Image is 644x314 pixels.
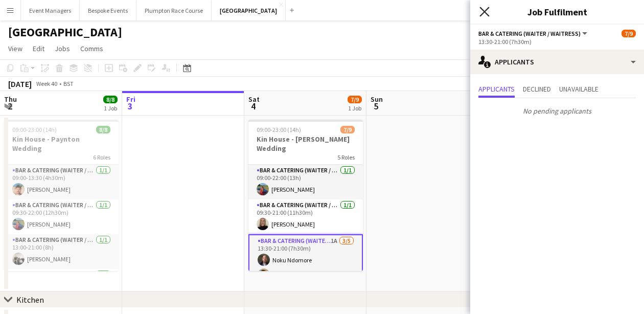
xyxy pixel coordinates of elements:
span: Unavailable [559,85,599,93]
app-card-role: Bar & Catering (Waiter / waitress)1/109:00-22:00 (13h)[PERSON_NAME] [248,165,363,199]
div: Applicants [470,50,644,74]
app-job-card: 09:00-23:00 (14h)7/9Kin House - [PERSON_NAME] Wedding5 RolesBar & Catering (Waiter / waitress)1/1... [248,120,363,271]
a: Edit [29,42,49,55]
div: 1 Job [348,104,361,112]
span: View [8,44,22,53]
span: 09:00-23:00 (14h) [12,126,57,133]
span: Declined [523,85,551,93]
button: Plumpton Race Course [136,1,212,20]
div: [DATE] [8,79,32,89]
span: 7/9 [340,126,355,133]
a: Comms [76,42,107,55]
span: Jobs [55,44,70,53]
span: Fri [126,95,135,104]
span: 3 [125,100,135,112]
app-job-card: 09:00-23:00 (14h)8/8Kin House - Paynton Wedding6 RolesBar & Catering (Waiter / waitress)1/109:00-... [4,120,119,271]
span: Week 40 [34,80,59,87]
h3: Job Fulfilment [470,5,644,18]
div: Kitchen [16,295,44,305]
span: Edit [33,44,44,53]
span: Sat [248,95,260,104]
span: 8/8 [96,126,110,133]
span: 7/9 [348,96,362,103]
span: 8/8 [103,96,118,103]
a: Jobs [51,42,74,55]
span: 2 [3,100,17,112]
span: Comms [80,44,103,53]
span: 6 Roles [93,153,110,161]
span: 09:00-23:00 (14h) [257,126,301,133]
app-card-role: Bar & Catering (Waiter / waitress)1/109:30-21:00 (11h30m)[PERSON_NAME] [248,199,363,234]
h3: Kin House - Paynton Wedding [4,134,119,153]
button: Bar & Catering (Waiter / waitress) [478,30,589,37]
div: 1 Job [104,104,117,112]
span: 5 Roles [337,153,355,161]
div: BST [63,80,74,87]
h3: Kin House - [PERSON_NAME] Wedding [248,134,363,153]
span: 4 [247,100,260,112]
span: Bar & Catering (Waiter / waitress) [478,30,581,37]
span: Thu [4,95,17,104]
app-card-role: Bar & Catering (Waiter / waitress)1/109:30-22:00 (12h30m)[PERSON_NAME] [4,199,119,234]
span: 5 [369,100,383,112]
h1: [GEOGRAPHIC_DATA] [8,25,122,40]
button: [GEOGRAPHIC_DATA] [212,1,286,20]
app-card-role: Bar & Catering (Waiter / waitress)1/113:00-21:00 (8h)[PERSON_NAME] [4,234,119,269]
span: Applicants [478,85,515,93]
button: Event Managers [21,1,80,20]
a: View [4,42,27,55]
app-card-role: Bar & Catering (Waiter / waitress)1/109:00-13:30 (4h30m)[PERSON_NAME] [4,165,119,199]
p: No pending applicants [470,102,644,120]
span: Sun [371,95,383,104]
div: 13:30-21:00 (7h30m) [478,38,636,46]
button: Bespoke Events [80,1,136,20]
span: 7/9 [622,30,636,37]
